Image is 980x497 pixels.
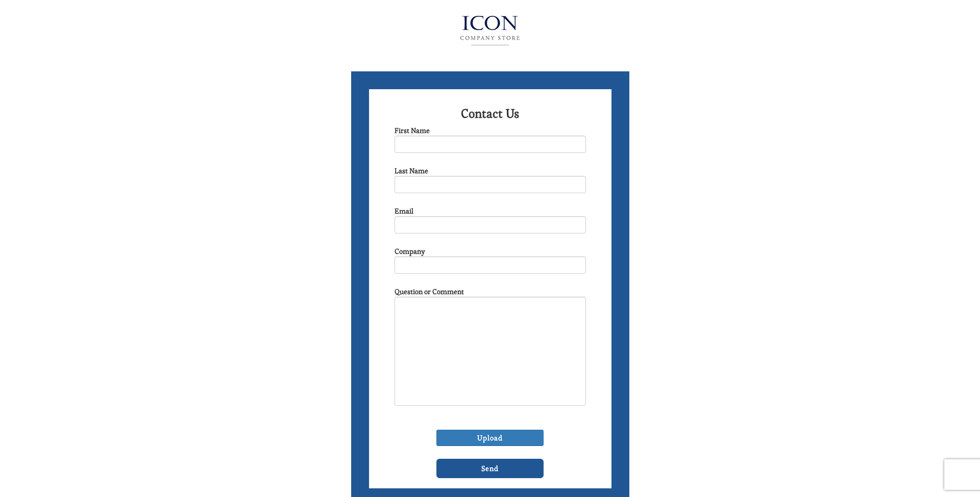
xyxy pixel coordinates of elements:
[395,286,464,297] label: Question or Comment
[436,430,544,446] label: Upload
[395,206,413,216] label: Email
[436,459,544,478] input: Send
[395,125,430,136] label: First Name
[395,246,425,256] label: Company
[395,166,428,176] label: Last Name
[395,107,586,120] h2: Contact Us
